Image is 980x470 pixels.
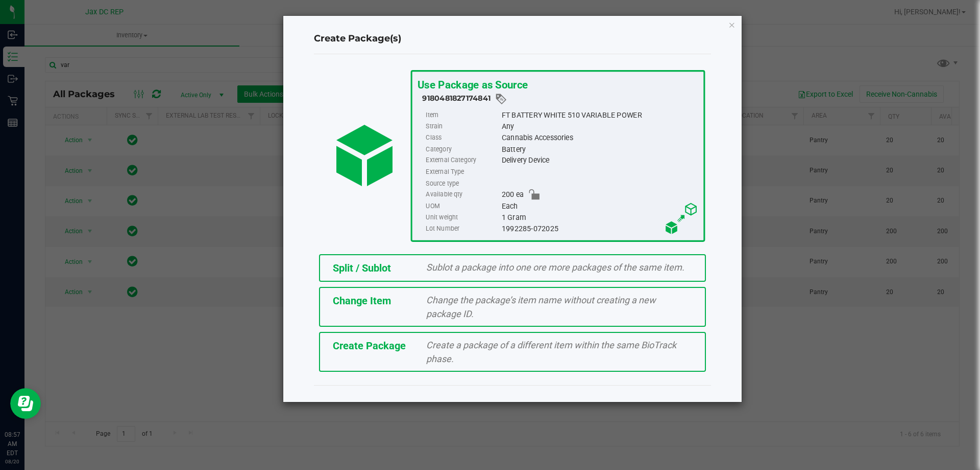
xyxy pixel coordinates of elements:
[501,200,698,212] div: Each
[426,132,499,144] label: Class
[426,166,499,177] label: External Type
[333,340,406,352] span: Create Package
[426,212,499,223] label: Unit weight
[426,109,499,121] label: Item
[426,223,499,234] label: Lot Number
[10,388,41,419] iframe: Resource center
[501,121,698,132] div: Any
[501,132,698,144] div: Cannabis Accessories
[501,223,698,234] div: 1992285-072025
[426,340,676,364] span: Create a package of a different item within the same BioTrack phase.
[426,295,656,319] span: Change the package’s item name without creating a new package ID.
[501,155,698,166] div: Delivery Device
[417,78,527,91] span: Use Package as Source
[426,200,499,212] label: UOM
[501,189,523,200] span: 200 ea
[426,178,499,189] label: Source type
[426,155,499,166] label: External Category
[314,32,711,46] h4: Create Package(s)
[422,93,698,105] div: 9180481827174841
[426,262,684,273] span: Sublot a package into one ore more packages of the same item.
[426,144,499,155] label: Category
[426,189,499,200] label: Available qty
[501,109,698,121] div: FT BATTERY WHITE 510 VARIABLE POWER
[333,262,391,274] span: Split / Sublot
[501,144,698,155] div: Battery
[426,121,499,132] label: Strain
[333,295,391,307] span: Change Item
[501,212,698,223] div: 1 Gram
